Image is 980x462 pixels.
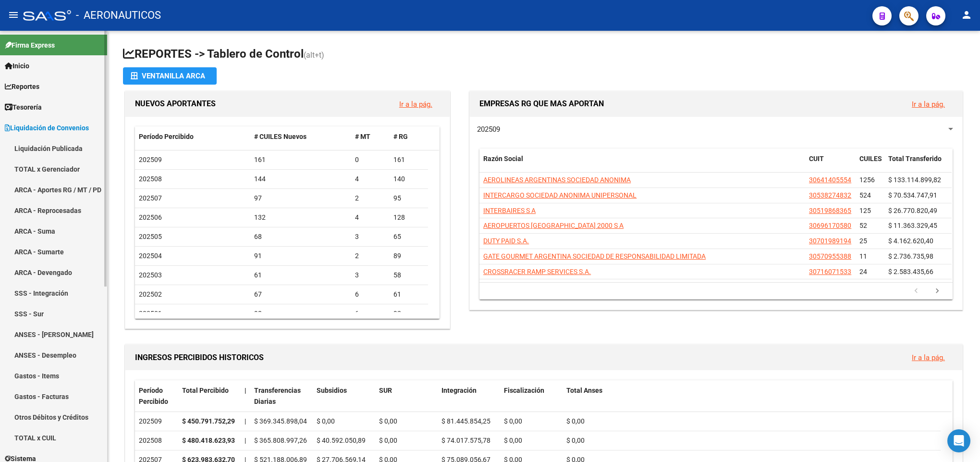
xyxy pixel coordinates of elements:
div: 140 [393,174,424,185]
div: 92 [393,308,424,319]
span: Transferencias Diarias [254,387,301,405]
div: 61 [254,270,347,281]
div: 89 [393,250,424,262]
span: Tesorería [5,102,42,112]
div: 68 [254,231,347,242]
span: 202509 [139,156,162,163]
div: 202508 [139,435,174,446]
span: Reportes [5,81,39,92]
span: 52 [859,222,867,229]
strong: $ 450.791.752,29 [182,417,235,425]
strong: $ 480.418.623,93 [182,437,235,444]
span: 24 [859,268,867,275]
span: 202506 [139,213,162,221]
span: GATE GOURMET ARGENTINA SOCIEDAD DE RESPONSABILIDAD LIMITADA [483,252,706,260]
span: Período Percibido [139,133,194,140]
datatable-header-cell: Período Percibido [135,126,250,147]
span: 202509 [477,125,500,134]
div: 61 [393,289,424,300]
span: 30701989194 [809,237,851,245]
button: Ir a la pág. [904,349,953,366]
div: 65 [393,231,424,242]
a: go to next page [928,286,946,297]
a: Ir a la pág. [912,100,945,109]
h1: REPORTES -> Tablero de Control [123,46,965,63]
span: 202501 [139,310,162,317]
div: 2 [355,250,386,262]
datatable-header-cell: Integración [438,380,500,412]
span: SUR [379,387,392,394]
button: Ventanilla ARCA [123,67,217,85]
span: 202502 [139,290,162,298]
span: 202503 [139,271,162,279]
datatable-header-cell: Total Anses [563,380,941,412]
span: $ 0,00 [379,417,397,425]
div: 6 [355,289,386,300]
span: 30696170580 [809,222,851,229]
span: Período Percibido [139,387,168,405]
div: 67 [254,289,347,300]
mat-icon: menu [8,9,19,21]
div: 2 [355,193,386,204]
span: Total Transferido [888,155,942,162]
span: Total Percibido [182,387,229,394]
datatable-header-cell: # RG [390,126,428,147]
span: (alt+t) [304,50,324,60]
span: CUILES [859,155,882,162]
span: 202504 [139,252,162,260]
mat-icon: person [961,9,972,21]
span: $ 0,00 [566,437,585,444]
datatable-header-cell: Transferencias Diarias [250,380,313,412]
a: Ir a la pág. [912,353,945,362]
div: 3 [355,231,386,242]
span: $ 0,00 [379,437,397,444]
datatable-header-cell: # MT [351,126,390,147]
span: $ 0,00 [566,417,585,425]
div: 98 [254,308,347,319]
span: DUTY PAID S.A. [483,237,529,245]
span: $ 0,00 [504,437,522,444]
span: 1256 [859,176,875,184]
div: 6 [355,308,386,319]
span: 202508 [139,175,162,183]
span: - AERONAUTICOS [76,5,161,26]
span: $ 70.534.747,91 [888,191,937,199]
datatable-header-cell: Fiscalización [500,380,563,412]
span: AEROPUERTOS [GEOGRAPHIC_DATA] 2000 S A [483,222,624,229]
span: $ 4.162.620,40 [888,237,933,245]
span: INTERBAIRES S A [483,207,536,214]
button: Ir a la pág. [904,95,953,113]
div: 0 [355,154,386,165]
datatable-header-cell: Período Percibido [135,380,178,412]
span: Fiscalización [504,387,544,394]
div: 161 [254,154,347,165]
datatable-header-cell: Total Transferido [884,149,952,180]
div: Ventanilla ARCA [131,67,209,85]
div: 95 [393,193,424,204]
span: # MT [355,133,370,140]
div: 161 [393,154,424,165]
span: Subsidios [317,387,347,394]
span: $ 365.808.997,26 [254,437,307,444]
div: Open Intercom Messenger [947,429,970,452]
span: 202507 [139,194,162,202]
datatable-header-cell: CUILES [856,149,884,180]
div: 128 [393,212,424,223]
datatable-header-cell: | [241,380,250,412]
datatable-header-cell: # CUILES Nuevos [250,126,351,147]
span: Razón Social [483,155,523,162]
span: EMPRESAS RG QUE MAS APORTAN [479,99,604,108]
span: 30538274832 [809,191,851,199]
datatable-header-cell: Razón Social [479,149,805,180]
span: CROSSRACER RAMP SERVICES S.A. [483,268,591,275]
div: 3 [355,270,386,281]
span: $ 0,00 [317,417,335,425]
span: 202505 [139,233,162,240]
span: | [245,417,246,425]
span: Integración [441,387,477,394]
datatable-header-cell: CUIT [805,149,856,180]
span: INTERCARGO SOCIEDAD ANONIMA UNIPERSONAL [483,191,637,199]
button: Ir a la pág. [392,95,440,113]
span: Inicio [5,61,29,71]
span: # RG [393,133,408,140]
